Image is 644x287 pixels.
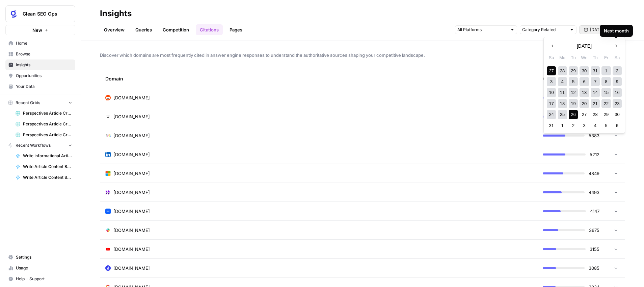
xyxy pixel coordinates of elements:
input: Category Related [522,26,567,33]
div: Choose Friday, August 29th, 2025 [601,110,611,119]
span: Settings [16,254,72,260]
a: Perspectives Article Creation [12,108,75,119]
span: 5383 [589,132,599,139]
span: Help + Support [16,276,72,282]
div: Choose Monday, July 28th, 2025 [558,66,567,75]
div: Mo [558,53,567,62]
span: 5212 [590,151,599,158]
span: [DOMAIN_NAME] [113,208,150,215]
a: Write Informational Article Body (Search) [12,150,75,161]
a: Your Data [5,81,75,92]
div: Choose Tuesday, August 26th, 2025 [569,110,578,119]
button: Help + Support [5,273,75,284]
div: [DATE] - [DATE] [543,37,625,134]
a: Perspectives Article Creation (Assistant) [12,129,75,140]
img: lpnt2tcxbyik03iqq3j5f3851v5y [105,209,111,214]
div: Domain [105,69,532,88]
div: We [580,53,589,62]
span: [DOMAIN_NAME] [113,189,150,196]
span: Perspectives Article Creation (Assistant) [23,132,72,138]
div: Su [547,53,556,62]
div: Choose Sunday, August 10th, 2025 [547,88,556,97]
div: Choose Wednesday, August 27th, 2025 [580,110,589,119]
button: Recent Workflows [5,140,75,150]
span: [DOMAIN_NAME] [113,113,150,120]
span: [DOMAIN_NAME] [113,94,150,101]
span: Write Informational Article Body (Search) [23,153,72,159]
div: Choose Friday, August 22nd, 2025 [601,99,611,108]
div: Choose Friday, August 1st, 2025 [601,66,611,75]
a: Browse [5,49,75,59]
div: Choose Wednesday, September 3rd, 2025 [580,121,589,130]
div: Choose Thursday, August 21st, 2025 [591,99,600,108]
span: [DOMAIN_NAME] [113,151,150,158]
span: 3085 [589,265,599,271]
span: Perspectives Article Creation (Search) [23,121,72,127]
span: Insights [16,62,72,68]
div: Choose Tuesday, August 12th, 2025 [569,88,578,97]
a: Pages [225,24,246,35]
img: Glean SEO Ops Logo [8,8,20,20]
div: Choose Saturday, August 9th, 2025 [613,77,622,86]
a: Citations [196,24,223,35]
span: [DATE] - [DATE] [590,27,620,33]
div: Choose Tuesday, September 2nd, 2025 [569,121,578,130]
span: [DOMAIN_NAME] [113,265,150,271]
a: Perspectives Article Creation (Search) [12,119,75,129]
button: New [5,25,75,35]
div: Choose Saturday, August 16th, 2025 [613,88,622,97]
a: Write Article Content Brief (Assistant) [12,172,75,183]
span: [DOMAIN_NAME] [113,246,150,253]
img: vm3p9xuvjyp37igu3cuc8ys7u6zv [105,114,111,119]
div: Insights [100,8,132,19]
div: Choose Sunday, August 3rd, 2025 [547,77,556,86]
span: Glean SEO Ops [23,10,63,17]
div: Choose Wednesday, July 30th, 2025 [580,66,589,75]
span: [DATE] [577,43,592,49]
div: Choose Tuesday, August 5th, 2025 [569,77,578,86]
div: Choose Monday, August 4th, 2025 [558,77,567,86]
div: Choose Tuesday, July 29th, 2025 [569,66,578,75]
a: Settings [5,252,75,263]
div: Choose Saturday, September 6th, 2025 [613,121,622,130]
span: Home [16,40,72,46]
span: Usage [16,265,72,271]
span: Discover which domains are most frequently cited in answer engine responses to understand the aut... [100,52,625,58]
img: s280smyarvdq9q0cx8qdq82iosom [105,190,111,195]
div: Choose Thursday, August 7th, 2025 [591,77,600,86]
div: Choose Wednesday, August 6th, 2025 [580,77,589,86]
span: 3675 [589,227,599,234]
div: Choose Monday, August 25th, 2025 [558,110,567,119]
a: Insights [5,59,75,70]
div: Choose Friday, September 5th, 2025 [601,121,611,130]
div: Choose Saturday, August 30th, 2025 [613,110,622,119]
img: 8mjatu0qtioyiahmeuma39frnrjt [105,171,111,176]
div: Choose Sunday, August 31st, 2025 [547,121,556,130]
span: Write Article Content Brief (Assistant) [23,174,72,181]
div: Choose Wednesday, August 20th, 2025 [580,99,589,108]
a: Queries [131,24,156,35]
span: New [32,27,42,33]
a: Competition [159,24,193,35]
div: Choose Friday, August 8th, 2025 [601,77,611,86]
span: [DOMAIN_NAME] [113,132,150,139]
img: gnqxt6zfup4zzbwijp1hu04s9ntl [105,133,111,138]
div: Choose Thursday, August 28th, 2025 [591,110,600,119]
span: Recent Workflows [16,142,51,148]
input: All Platforms [457,26,507,33]
img: 0zkdcw4f2if10gixueqlxn0ffrb2 [105,246,111,252]
a: Home [5,38,75,49]
div: Tu [569,53,578,62]
div: Choose Tuesday, August 19th, 2025 [569,99,578,108]
button: Workspace: Glean SEO Ops [5,5,75,22]
div: Citations [543,69,564,88]
span: Recent Grids [16,100,40,106]
span: 4493 [589,189,599,196]
span: Perspectives Article Creation [23,110,72,116]
img: rmoykt6yt8ydio9rrwfrhl64pej6 [105,228,111,233]
div: Sa [613,53,622,62]
a: Usage [5,263,75,273]
div: Choose Monday, August 18th, 2025 [558,99,567,108]
button: Recent Grids [5,98,75,108]
img: m2cl2pnoess66jx31edqk0jfpcfn [105,95,111,100]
